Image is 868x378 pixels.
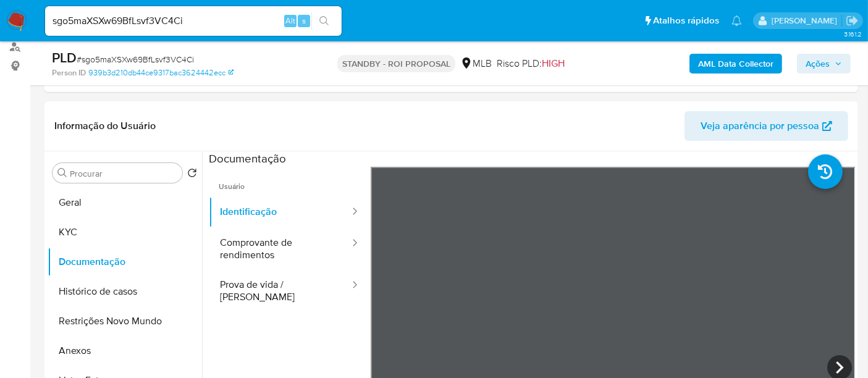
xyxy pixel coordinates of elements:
[48,277,202,306] button: Histórico de casos
[45,13,342,29] input: Pesquise usuários ou casos...
[497,57,565,70] span: Risco PLD:
[542,56,565,70] span: HIGH
[70,168,177,179] input: Procurar
[48,336,202,366] button: Anexos
[285,15,295,27] span: Alt
[52,67,86,78] b: Person ID
[54,120,156,132] h1: Informação do Usuário
[772,15,841,27] p: erico.trevizan@mercadopago.com.br
[48,306,202,336] button: Restrições Novo Mundo
[698,54,773,73] b: AML Data Collector
[48,247,202,277] button: Documentação
[846,14,859,27] a: Sair
[302,15,306,27] span: s
[88,67,234,78] a: 939b3d210db44ce9317bac3624442ecc
[52,48,77,67] b: PLD
[689,54,782,73] button: AML Data Collector
[797,54,851,73] button: Ações
[48,217,202,247] button: KYC
[806,54,830,73] span: Ações
[187,168,197,182] button: Retornar ao pedido padrão
[731,15,742,26] a: Notificações
[844,29,862,39] span: 3.161.2
[460,57,492,70] div: MLB
[311,12,337,30] button: search-icon
[653,14,719,27] span: Atalhos rápidos
[337,55,455,72] p: STANDBY - ROI PROPOSAL
[48,188,202,217] button: Geral
[685,111,848,141] button: Veja aparência por pessoa
[57,168,67,178] button: Procurar
[701,111,819,141] span: Veja aparência por pessoa
[77,53,194,65] span: # sgo5maXSXw69BfLsvf3VC4Ci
